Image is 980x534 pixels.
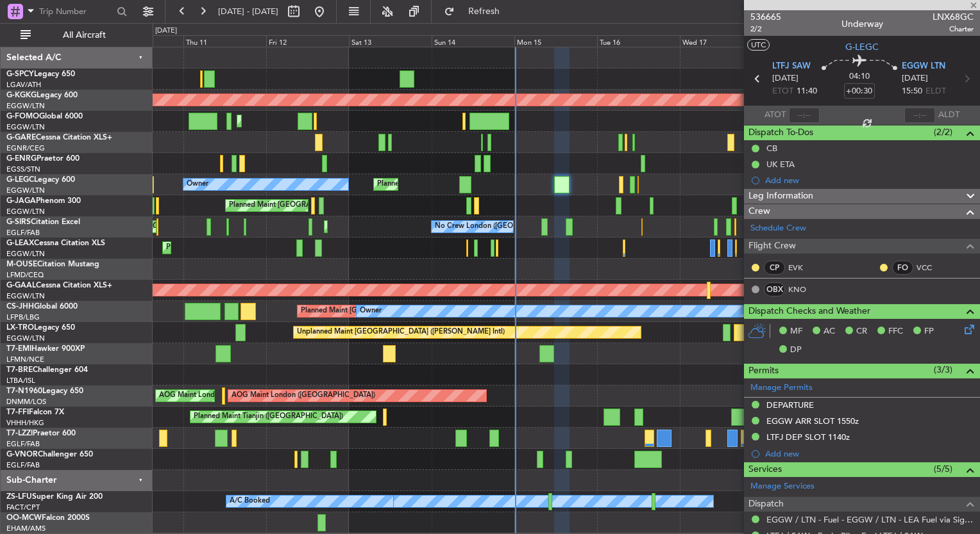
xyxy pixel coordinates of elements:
[6,218,80,226] a: G-SIRSCitation Excel
[33,31,135,40] span: All Aircraft
[6,291,45,301] a: EGGW/LTN
[748,239,796,254] span: Flight Crew
[6,324,75,332] a: LX-TROLegacy 650
[6,418,44,428] a: VHHH/HKG
[748,189,813,204] span: Leg Information
[6,460,40,470] a: EGLF/FAB
[6,376,35,385] a: LTBA/ISL
[39,2,113,21] input: Trip Number
[6,239,34,247] span: G-LEAX
[6,493,103,501] a: ZS-LFUSuper King Air 200
[6,261,37,268] span: M-OUSE
[788,284,817,295] a: KNO
[934,363,952,376] span: (3/3)
[748,304,870,319] span: Dispatch Checks and Weather
[155,26,177,36] div: [DATE]
[856,325,867,338] span: CR
[6,92,78,99] a: G-KGKGLegacy 600
[6,270,44,280] a: LFMD/CEQ
[925,85,946,98] span: ELDT
[6,303,34,311] span: CS-JHH
[766,416,859,426] div: EGGW ARR SLOT 1550z
[360,302,382,321] div: Owner
[750,480,815,493] a: Manage Services
[6,451,38,458] span: G-VNOR
[766,432,850,442] div: LTFJ DEP SLOT 1140z
[6,165,40,174] a: EGSS/STN
[766,514,974,525] a: EGGW / LTN - Fuel - EGGW / LTN - LEA Fuel via Signature in EGGW
[6,186,45,195] a: EGGW/LTN
[902,72,928,85] span: [DATE]
[6,524,46,533] a: EHAM/AMS
[6,207,45,216] a: EGGW/LTN
[6,282,36,289] span: G-GAAL
[766,143,777,154] div: CB
[680,35,763,47] div: Wed 17
[766,159,795,170] div: UK ETA
[159,386,303,405] div: AOG Maint London ([GEOGRAPHIC_DATA])
[748,462,782,477] span: Services
[6,430,33,437] span: T7-LZZI
[750,382,813,394] a: Manage Permits
[6,92,37,99] span: G-KGKG
[888,325,903,338] span: FFC
[457,7,511,16] span: Refresh
[6,80,41,90] a: LGAV/ATH
[6,70,75,78] a: G-SPCYLegacy 650
[924,325,934,338] span: FP
[377,175,579,194] div: Planned Maint [GEOGRAPHIC_DATA] ([GEOGRAPHIC_DATA])
[933,10,974,24] span: LNX68GC
[748,204,770,219] span: Crew
[6,197,81,205] a: G-JAGAPhenom 300
[6,113,83,120] a: G-FOMOGlobal 6000
[194,407,343,426] div: Planned Maint Tianjin ([GEOGRAPHIC_DATA])
[747,39,770,51] button: UTC
[6,155,80,163] a: G-ENRGPraetor 600
[6,134,112,142] a: G-GARECessna Citation XLS+
[301,302,503,321] div: Planned Maint [GEOGRAPHIC_DATA] ([GEOGRAPHIC_DATA])
[6,113,39,120] span: G-FOMO
[6,134,36,142] span: G-GARE
[849,70,870,83] span: 04:10
[166,238,368,257] div: Planned Maint [GEOGRAPHIC_DATA] ([GEOGRAPHIC_DATA])
[6,514,90,522] a: OO-MCWFalcon 2000S
[917,262,945,273] a: VCC
[297,323,505,342] div: Unplanned Maint [GEOGRAPHIC_DATA] ([PERSON_NAME] Intl)
[597,35,680,47] div: Tue 16
[6,143,45,153] a: EGNR/CEG
[892,261,913,275] div: FO
[6,355,44,364] a: LFMN/NCE
[6,345,31,353] span: T7-EMI
[349,35,432,47] div: Sat 13
[6,176,75,184] a: G-LEGCLegacy 600
[934,462,952,476] span: (5/5)
[6,409,64,416] a: T7-FFIFalcon 7X
[765,175,974,186] div: Add new
[6,101,45,111] a: EGGW/LTN
[790,344,802,357] span: DP
[748,125,813,140] span: Dispatch To-Dos
[6,218,31,226] span: G-SIRS
[6,176,34,184] span: G-LEGC
[748,497,784,512] span: Dispatch
[229,196,431,215] div: Planned Maint [GEOGRAPHIC_DATA] ([GEOGRAPHIC_DATA])
[6,503,40,512] a: FACT/CPT
[6,514,42,522] span: OO-MCW
[750,24,781,35] span: 2/2
[6,366,33,374] span: T7-BRE
[232,386,375,405] div: AOG Maint London ([GEOGRAPHIC_DATA])
[6,387,83,395] a: T7-N1960Legacy 650
[6,239,105,247] a: G-LEAXCessna Citation XLS
[788,262,817,273] a: EVK
[6,303,78,311] a: CS-JHHGlobal 6000
[14,25,139,45] button: All Aircraft
[230,492,270,511] div: A/C Booked
[187,175,208,194] div: Owner
[6,409,29,416] span: T7-FFI
[6,228,40,238] a: EGLF/FAB
[824,325,835,338] span: AC
[6,430,76,437] a: T7-LZZIPraetor 600
[750,10,781,24] span: 536665
[6,70,34,78] span: G-SPCY
[6,451,93,458] a: G-VNORChallenger 650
